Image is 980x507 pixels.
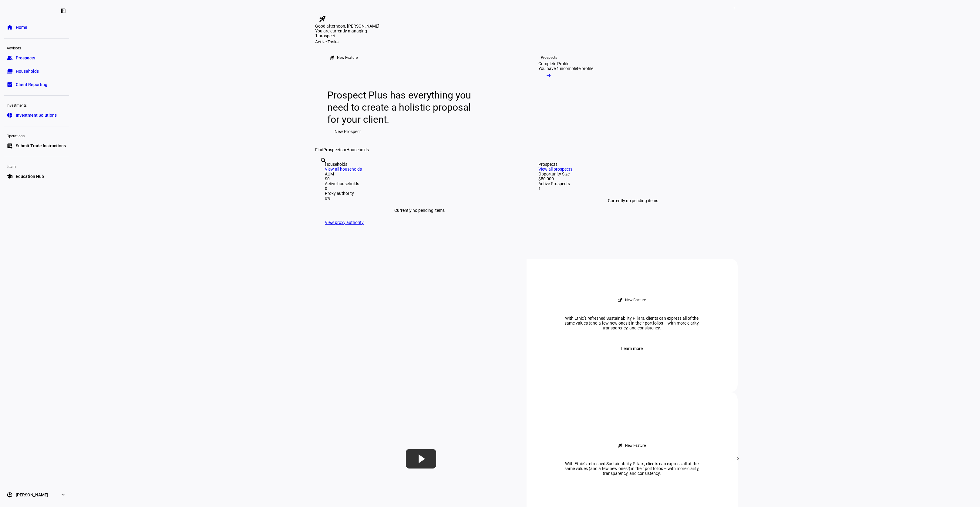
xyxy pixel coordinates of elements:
[60,8,66,14] eth-mat-symbol: left_panel_close
[7,112,13,118] eth-mat-symbol: pie_chart
[325,186,514,191] div: 0
[16,55,35,61] span: Prospects
[539,162,728,167] div: Prospects
[315,28,367,33] span: You are currently managing
[347,147,369,152] span: Households
[325,181,514,186] div: Active households
[7,82,13,88] eth-mat-symbol: bid_landscape
[325,220,364,225] a: View proxy authority
[16,82,47,88] span: Client Reporting
[4,43,69,52] div: Advisors
[319,15,326,22] mat-icon: rocket_launch
[4,78,69,91] a: bid_landscapeClient Reporting
[337,55,358,60] div: New Feature
[325,176,514,181] div: $0
[315,33,376,38] div: 1 prospect
[315,147,738,152] div: Find or
[315,24,738,28] div: Good afternoon, [PERSON_NAME]
[60,492,66,498] eth-mat-symbol: expand_more
[324,147,343,152] span: Prospects
[529,44,630,147] a: ProspectsComplete ProfileYou have 1 incomplete profile
[16,24,27,30] span: Home
[16,68,39,74] span: Households
[325,196,514,201] div: 0%
[7,68,13,74] eth-mat-symbol: folder_copy
[621,342,643,355] span: Learn more
[614,342,650,355] button: Learn more
[539,186,728,191] div: 1
[618,298,623,302] mat-icon: rocket_launch
[7,143,13,149] eth-mat-symbol: list_alt_add
[556,316,708,330] div: With Ethic’s refreshed Sustainability Pillars, clients can express all of the same values (and a ...
[4,21,69,33] a: homeHome
[539,191,728,210] div: Currently no pending items
[732,6,737,11] span: 3
[320,157,328,164] mat-icon: search
[4,162,69,170] div: Learn
[7,55,13,61] eth-mat-symbol: group
[618,443,623,448] mat-icon: rocket_launch
[325,191,514,196] div: Proxy authority
[330,55,335,60] mat-icon: rocket_launch
[625,298,646,302] div: New Feature
[16,143,66,149] span: Submit Trade Instructions
[328,89,477,125] div: Prospect Plus has everything you need to create a holistic proposal for your client.
[7,173,13,179] eth-mat-symbol: school
[4,52,69,64] a: groupProspects
[4,101,69,109] div: Investments
[539,176,728,181] div: $50,000
[556,461,708,476] div: With Ethic’s refreshed Sustainability Pillars, clients can express all of the same values (and a ...
[7,24,13,30] eth-mat-symbol: home
[335,125,361,138] span: New Prospect
[315,39,738,44] div: Active Tasks
[539,181,728,186] div: Active Prospects
[325,201,514,220] div: Currently no pending items
[539,61,570,66] div: Complete Profile
[4,131,69,140] div: Operations
[4,109,69,121] a: pie_chartInvestment Solutions
[4,65,69,77] a: folder_copyHouseholds
[539,66,594,71] div: You have 1 incomplete profile
[325,167,362,172] a: View all households
[16,492,48,498] span: [PERSON_NAME]
[546,72,552,78] mat-icon: arrow_right_alt
[625,443,646,448] div: New Feature
[16,112,57,118] span: Investment Solutions
[328,125,369,138] button: New Prospect
[539,172,728,176] div: Opportunity Size
[539,167,573,172] a: View all prospects
[7,492,13,498] eth-mat-symbol: account_circle
[734,455,742,462] mat-icon: chevron_right
[541,55,557,60] div: Prospects
[325,162,514,167] div: Households
[325,172,514,176] div: AUM
[320,165,322,172] input: Enter name of prospect or household
[16,173,44,179] span: Education Hub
